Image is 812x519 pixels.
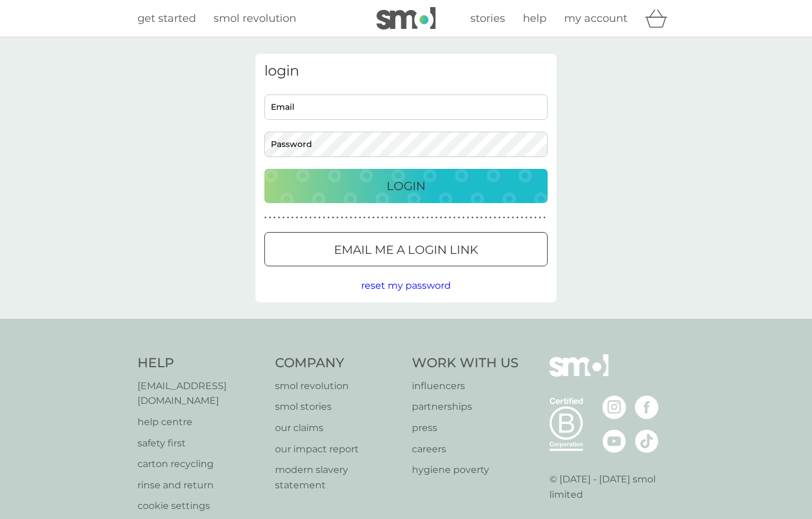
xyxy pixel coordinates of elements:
[489,215,492,221] p: ●
[494,215,496,221] p: ●
[368,215,370,221] p: ●
[292,215,294,221] p: ●
[264,169,548,203] button: Login
[422,215,424,221] p: ●
[137,478,263,493] a: rinse and return
[355,215,357,221] p: ●
[485,215,487,221] p: ●
[508,215,510,221] p: ●
[137,498,263,514] a: cookie settings
[523,10,546,27] a: help
[273,215,276,221] p: ●
[412,420,519,436] a: press
[376,7,436,30] img: smol
[521,215,523,221] p: ●
[427,215,429,221] p: ●
[417,215,420,221] p: ●
[275,399,401,414] a: smol stories
[635,429,659,453] img: visit the smol Tiktok page
[377,215,379,221] p: ●
[296,215,298,221] p: ●
[350,215,352,221] p: ●
[539,215,541,221] p: ●
[275,378,401,394] a: smol revolution
[436,215,438,221] p: ●
[275,420,401,436] a: our claims
[413,215,415,221] p: ●
[463,215,465,221] p: ●
[137,12,196,25] span: get started
[314,215,316,221] p: ●
[345,215,348,221] p: ●
[269,215,271,221] p: ●
[264,63,548,80] h3: login
[341,215,343,221] p: ●
[503,215,505,221] p: ●
[412,378,519,394] a: influencers
[275,442,401,457] a: our impact report
[564,12,627,25] span: my account
[512,215,514,221] p: ●
[635,396,659,419] img: visit the smol Facebook page
[470,12,505,25] span: stories
[400,215,402,221] p: ●
[287,215,289,221] p: ●
[264,215,267,221] p: ●
[319,215,321,221] p: ●
[214,12,296,25] span: smol revolution
[328,215,330,221] p: ●
[264,232,548,266] button: Email me a login link
[283,215,285,221] p: ●
[412,442,519,457] a: careers
[137,436,263,451] a: safety first
[278,215,280,221] p: ●
[336,215,339,221] p: ●
[543,215,546,221] p: ●
[275,462,401,492] a: modern slavery statement
[603,396,626,419] img: visit the smol Instagram page
[440,215,442,221] p: ●
[516,215,519,221] p: ●
[381,215,384,221] p: ●
[361,280,451,291] span: reset my password
[530,215,532,221] p: ●
[499,215,501,221] p: ●
[549,472,675,502] p: © [DATE] - [DATE] smol limited
[372,215,375,221] p: ●
[603,429,626,453] img: visit the smol Youtube page
[453,215,456,221] p: ●
[449,215,451,221] p: ●
[431,215,433,221] p: ●
[364,215,366,221] p: ●
[137,456,263,472] a: carton recycling
[408,215,411,221] p: ●
[412,354,519,373] h4: Work With Us
[323,215,325,221] p: ●
[395,215,397,221] p: ●
[412,399,519,414] a: partnerships
[332,215,334,221] p: ●
[444,215,447,221] p: ●
[412,462,519,478] a: hygiene poverty
[387,177,425,195] p: Login
[458,215,460,221] p: ●
[300,215,303,221] p: ●
[525,215,528,221] p: ●
[137,354,263,373] h4: Help
[391,215,393,221] p: ●
[275,354,401,373] h4: Company
[137,378,263,409] a: [EMAIL_ADDRESS][DOMAIN_NAME]
[305,215,307,221] p: ●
